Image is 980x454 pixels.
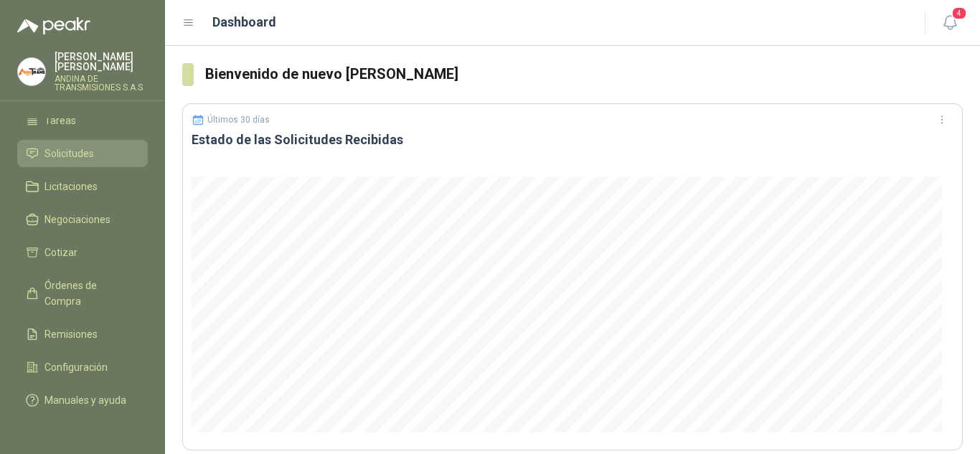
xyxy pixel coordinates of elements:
a: Licitaciones [17,173,148,200]
span: Manuales y ayuda [44,392,126,408]
h3: Estado de las Solicitudes Recibidas [192,131,953,148]
span: Tareas [44,113,76,128]
a: Configuración [17,354,148,381]
a: Tareas [17,107,148,134]
img: Logo peakr [17,17,90,34]
p: ANDINA DE TRANSMISIONES S.A.S [55,75,148,92]
img: Company Logo [18,58,45,85]
a: Manuales y ayuda [17,387,148,414]
a: Solicitudes [17,140,148,167]
span: Cotizar [44,245,77,260]
h1: Dashboard [212,12,276,32]
h3: Bienvenido de nuevo [PERSON_NAME] [205,63,963,85]
span: Configuración [44,359,108,375]
a: Negociaciones [17,206,148,233]
span: Licitaciones [44,179,98,194]
span: Negociaciones [44,212,110,227]
span: Solicitudes [44,146,94,161]
p: [PERSON_NAME] [PERSON_NAME] [55,52,148,72]
button: 4 [937,10,963,36]
a: Cotizar [17,239,148,266]
a: Órdenes de Compra [17,272,148,315]
span: Órdenes de Compra [44,278,134,309]
p: Últimos 30 días [207,115,270,125]
a: Remisiones [17,321,148,348]
span: 4 [951,6,967,20]
span: Remisiones [44,326,98,342]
